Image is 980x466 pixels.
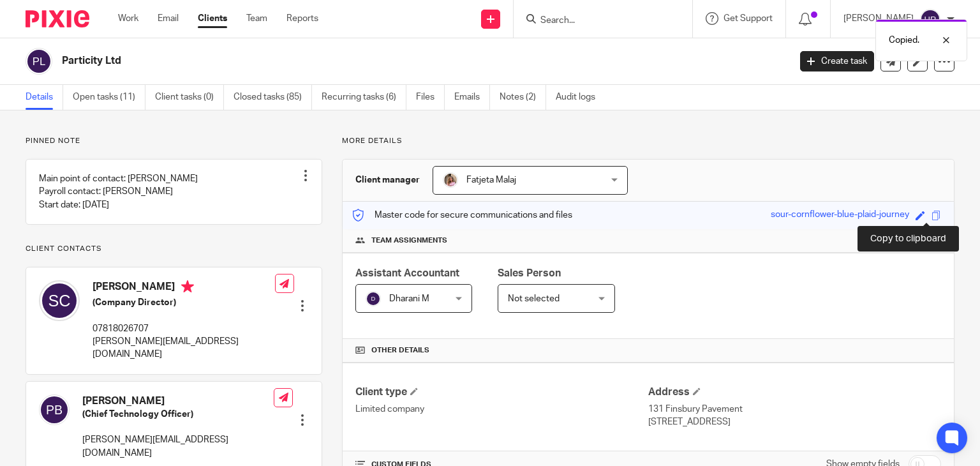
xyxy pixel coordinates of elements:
span: Not selected [508,294,560,303]
div: sour-cornflower-blue-plaid-journey [771,208,909,223]
a: Create task [800,51,874,71]
p: [STREET_ADDRESS] [648,416,941,428]
h4: [PERSON_NAME] [93,280,275,296]
a: Clients [198,12,227,25]
a: Reports [286,12,318,25]
span: Team assignments [371,236,447,246]
a: Team [246,12,267,25]
h2: Particity Ltd [62,54,637,68]
a: Client tasks (0) [155,85,224,110]
img: MicrosoftTeams-image%20(5).png [443,172,458,188]
span: Other details [371,345,429,356]
span: Dharani M [389,294,429,303]
p: 07818026707 [93,322,275,335]
p: Master code for secure communications and files [352,209,572,222]
a: Files [416,85,445,110]
span: Sales Person [498,268,561,278]
p: More details [342,136,954,146]
span: Fatjeta Malaj [466,176,516,184]
a: Open tasks (11) [73,85,145,110]
p: Copied. [889,34,919,47]
h4: Address [648,386,941,399]
img: svg%3E [920,9,940,29]
h3: Client manager [355,174,420,186]
a: Audit logs [556,85,605,110]
a: Email [158,12,179,25]
h5: (Company Director) [93,296,275,309]
img: svg%3E [39,280,80,321]
h5: (Chief Technology Officer) [82,408,274,421]
a: Notes (2) [500,85,546,110]
i: Primary [181,280,194,293]
a: Work [118,12,138,25]
p: [PERSON_NAME][EMAIL_ADDRESS][DOMAIN_NAME] [93,335,275,361]
p: 131 Finsbury Pavement [648,403,941,416]
p: [PERSON_NAME][EMAIL_ADDRESS][DOMAIN_NAME] [82,433,274,460]
a: Recurring tasks (6) [322,85,406,110]
a: Emails [454,85,490,110]
a: Details [26,85,63,110]
img: svg%3E [366,291,381,306]
h4: Client type [355,386,648,399]
p: Limited company [355,403,648,416]
span: Assistant Accountant [355,268,459,278]
p: Client contacts [26,244,322,254]
h4: [PERSON_NAME] [82,395,274,408]
img: svg%3E [26,48,52,75]
img: svg%3E [39,395,70,425]
p: Pinned note [26,136,322,146]
img: Pixie [26,10,89,27]
a: Closed tasks (85) [234,85,312,110]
